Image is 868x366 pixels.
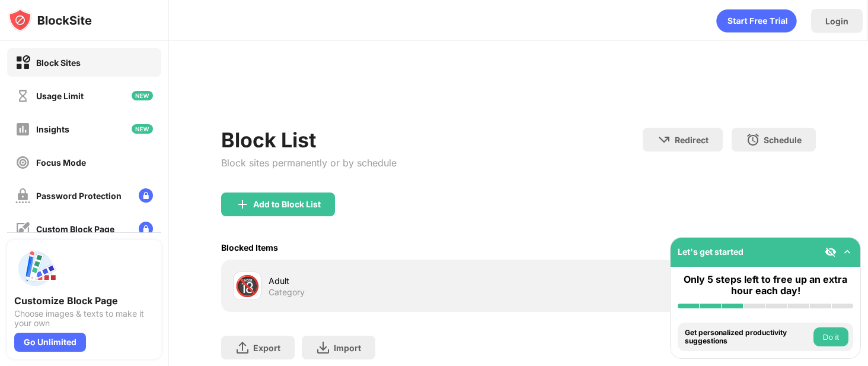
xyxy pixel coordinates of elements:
[685,329,810,346] div: Get personalized productivity suggestions
[253,200,321,209] div: Add to Block List
[8,8,92,32] img: logo-blocksite.svg
[825,246,837,258] img: eye-not-visible.svg
[678,247,743,257] div: Let's get started
[221,128,397,152] div: Block List
[139,222,153,236] img: lock-menu.svg
[716,9,797,33] div: animation
[15,222,30,236] img: customize-block-page-off.svg
[678,274,853,296] div: Only 5 steps left to free up an extra hour each day!
[221,157,397,169] div: Block sites permanently or by schedule
[269,274,519,287] div: Adult
[269,287,305,298] div: Category
[15,188,30,203] img: password-protection-off.svg
[14,295,154,307] div: Customize Block Page
[14,247,57,290] img: push-custom-page.svg
[221,74,816,113] iframe: Banner
[675,135,709,145] div: Redirect
[36,157,86,168] div: Focus Mode
[825,16,848,26] div: Login
[841,246,853,258] img: omni-setup-toggle.svg
[221,242,278,253] div: Blocked Items
[36,91,84,101] div: Usage Limit
[36,224,114,234] div: Custom Block Page
[15,155,30,170] img: focus-off.svg
[36,124,69,134] div: Insights
[132,91,153,100] img: new-icon.svg
[253,343,280,353] div: Export
[15,89,30,103] img: time-usage-off.svg
[813,327,848,346] button: Do it
[15,122,30,137] img: insights-off.svg
[235,274,260,298] div: 🔞
[132,124,153,134] img: new-icon.svg
[14,309,154,328] div: Choose images & texts to make it your own
[36,58,81,68] div: Block Sites
[139,188,153,203] img: lock-menu.svg
[14,333,86,352] div: Go Unlimited
[334,343,361,353] div: Import
[36,191,122,201] div: Password Protection
[15,55,30,70] img: block-on.svg
[764,135,802,145] div: Schedule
